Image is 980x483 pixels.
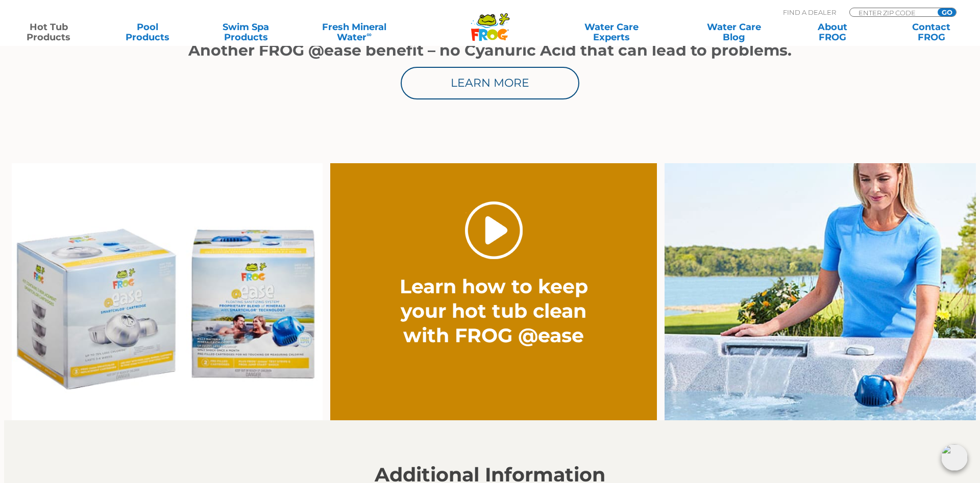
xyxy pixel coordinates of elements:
img: fpo-flippin-frog-2 [665,163,976,421]
p: Find A Dealer [783,8,836,17]
a: Hot TubProducts [10,22,87,42]
a: Water CareBlog [696,22,772,42]
input: Zip Code Form [857,8,926,17]
a: PoolProducts [109,22,185,42]
input: GO [938,8,956,16]
a: Swim SpaProducts [208,22,284,42]
a: AboutFROG [794,22,871,42]
img: Ease Packaging [12,163,323,421]
a: ContactFROG [893,22,970,42]
a: Fresh MineralWater∞ [306,22,402,42]
img: openIcon [941,444,968,471]
sup: ∞ [366,30,372,38]
h1: Another FROG @ease benefit – no Cyanuric Acid that can lead to problems. [184,42,796,59]
a: Water CareExperts [549,22,673,42]
h2: Learn how to keep your hot tub clean with FROG @ease [379,274,608,348]
a: Play Video [465,201,523,259]
a: Learn More [401,67,579,99]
